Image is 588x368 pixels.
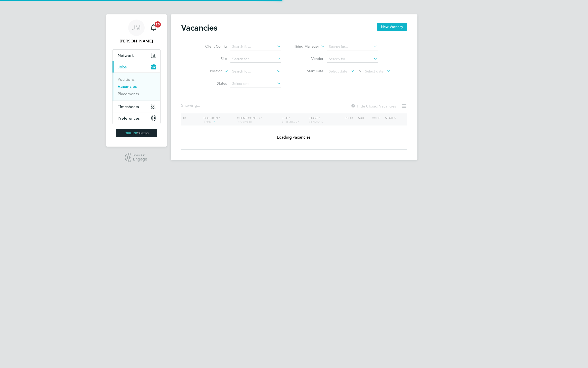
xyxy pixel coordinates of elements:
[197,81,227,86] label: Status
[118,77,135,82] a: Positions
[377,23,407,31] button: New Vacancy
[294,69,323,73] label: Start Date
[197,44,227,49] label: Client Config
[112,129,161,137] a: Go to home page
[118,53,134,58] span: Network
[113,61,160,73] button: Jobs
[113,73,160,101] div: Jobs
[133,157,147,161] span: Engage
[327,56,378,63] input: Search for...
[181,103,201,108] div: Showing
[197,103,200,108] span: ...
[118,116,140,121] span: Preferences
[230,56,281,63] input: Search for...
[329,69,347,74] span: Select date
[294,56,323,61] label: Vendor
[116,129,157,137] img: skilledcareers-logo-retina.png
[118,91,139,96] a: Placements
[118,84,137,89] a: Vacancies
[113,101,160,112] button: Timesheets
[230,68,281,75] input: Search for...
[113,112,160,124] button: Preferences
[193,69,222,74] label: Position
[155,21,161,28] span: 20
[106,14,167,147] nav: Main navigation
[230,43,281,50] input: Search for...
[351,104,396,109] label: Hide Closed Vacancies
[290,44,319,49] label: Hiring Manager
[125,153,147,163] a: Powered byEngage
[230,80,281,87] input: Select one
[133,153,147,157] span: Powered by
[148,20,158,36] a: 20
[118,104,139,109] span: Timesheets
[113,50,160,61] button: Network
[327,43,378,50] input: Search for...
[356,68,362,74] span: To
[197,56,227,61] label: Site
[118,65,127,69] span: Jobs
[112,38,161,44] span: Jack McMurray
[112,20,161,44] a: JM[PERSON_NAME]
[132,24,141,31] span: JM
[181,23,217,33] h2: Vacancies
[365,69,384,74] span: Select date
